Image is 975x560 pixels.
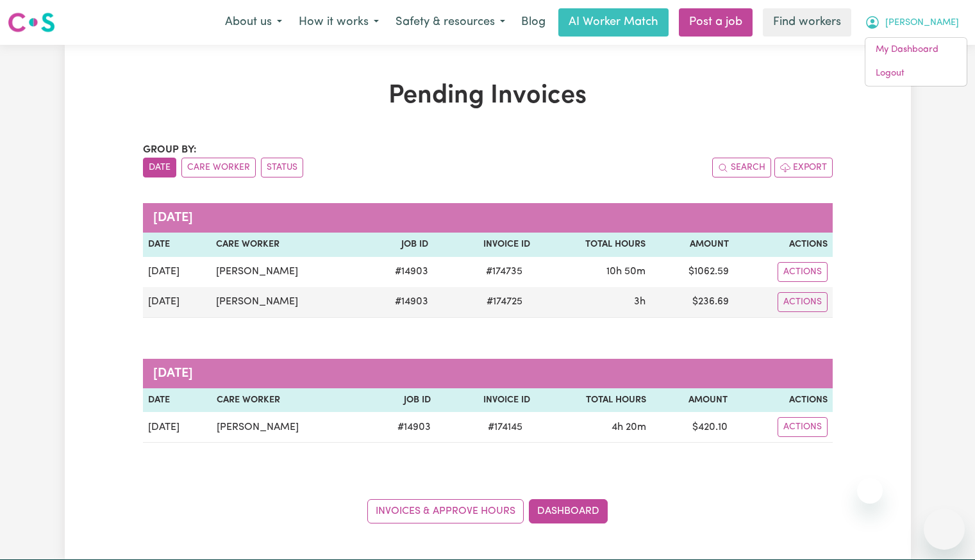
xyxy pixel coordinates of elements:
button: Actions [778,417,828,437]
button: sort invoices by care worker [181,158,256,177]
a: Post a job [679,8,753,37]
a: Dashboard [529,499,608,523]
td: [PERSON_NAME] [212,412,364,443]
th: Total Hours [535,233,651,257]
td: # 14903 [363,412,435,443]
a: Invoices & Approve Hours [367,499,524,523]
button: Safety & resources [387,9,513,36]
td: [DATE] [143,412,212,443]
span: # 174735 [478,264,530,279]
td: # 14903 [362,257,433,287]
td: [DATE] [143,287,211,318]
img: Careseekers logo [8,11,55,34]
td: [DATE] [143,257,211,287]
button: About us [217,9,290,36]
button: How it works [290,9,387,36]
th: Invoice ID [433,233,535,257]
h1: Pending Invoices [143,81,833,111]
a: Find workers [763,8,851,37]
a: Blog [513,8,553,37]
span: # 174145 [480,420,530,435]
th: Actions [733,388,832,413]
iframe: Close message [857,478,883,504]
span: Group by: [143,145,197,155]
caption: [DATE] [143,203,833,233]
td: # 14903 [362,287,433,318]
span: 3 hours [634,297,646,307]
a: My Dashboard [865,38,967,62]
div: My Account [865,37,967,86]
th: Date [143,233,211,257]
th: Amount [651,388,733,413]
a: Careseekers logo [8,8,55,37]
th: Actions [734,233,833,257]
th: Job ID [363,388,435,413]
td: [PERSON_NAME] [211,257,362,287]
th: Care Worker [211,233,362,257]
td: $ 420.10 [651,412,733,443]
span: 10 hours 50 minutes [606,267,646,277]
th: Total Hours [535,388,652,413]
button: My Account [856,9,967,36]
button: Actions [778,262,828,282]
th: Job ID [362,233,433,257]
a: Logout [865,62,967,86]
caption: [DATE] [143,359,833,388]
th: Invoice ID [436,388,535,413]
button: Actions [778,292,828,312]
th: Amount [651,233,733,257]
span: # 174725 [479,294,530,309]
button: sort invoices by paid status [261,158,303,177]
span: 4 hours 20 minutes [612,422,646,432]
td: $ 236.69 [651,287,733,318]
td: [PERSON_NAME] [211,287,362,318]
td: $ 1062.59 [651,257,733,287]
iframe: Button to launch messaging window [924,509,965,550]
button: sort invoices by date [143,158,176,177]
a: AI Worker Match [558,8,669,37]
button: Search [712,158,771,177]
span: [PERSON_NAME] [885,16,959,30]
th: Date [143,388,212,413]
button: Export [774,158,833,177]
th: Care Worker [212,388,364,413]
